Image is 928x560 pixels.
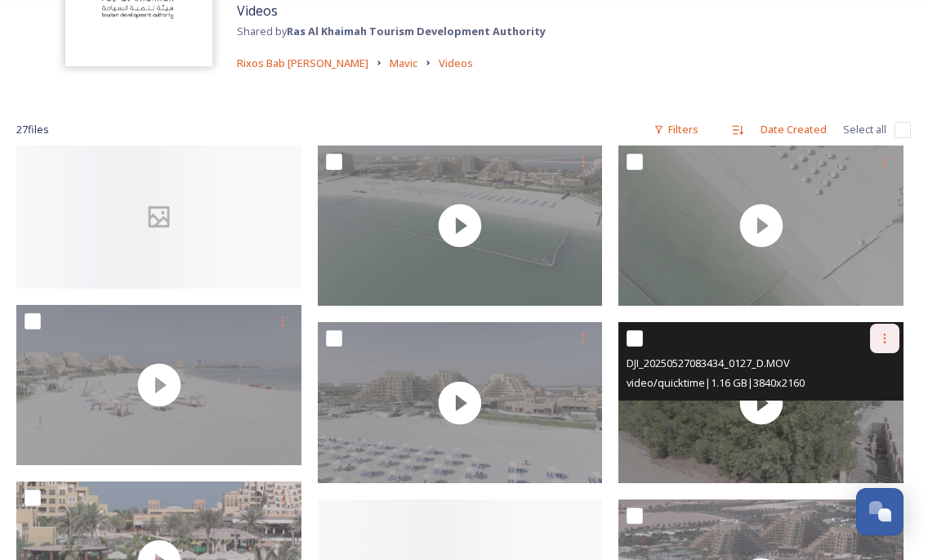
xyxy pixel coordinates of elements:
[237,24,546,38] span: Shared by
[439,53,473,73] a: Videos
[843,122,886,137] span: Select all
[627,375,805,390] span: video/quicktime | 1.16 GB | 3840 x 2160
[287,24,546,38] strong: Ras Al Khaimah Tourism Development Authority
[16,122,49,137] span: 27 file s
[856,488,903,535] button: Open Chat
[618,146,903,306] img: thumbnail
[237,53,368,73] a: Rixos Bab [PERSON_NAME]
[752,114,835,146] div: Date Created
[390,56,417,70] span: Mavic
[618,322,903,482] img: thumbnail
[439,56,473,70] span: Videos
[318,322,603,482] img: thumbnail
[627,356,790,370] span: DJI_20250527083434_0127_D.MOV
[390,53,417,73] a: Mavic
[237,56,368,70] span: Rixos Bab [PERSON_NAME]
[237,2,278,20] span: Videos
[318,146,603,306] img: thumbnail
[16,305,301,465] img: thumbnail
[645,114,707,146] div: Filters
